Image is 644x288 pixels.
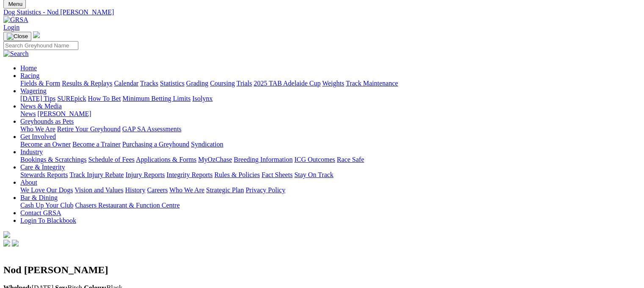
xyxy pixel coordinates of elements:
a: Integrity Reports [166,171,213,178]
div: Get Involved [20,141,641,148]
a: Login [3,24,19,31]
div: Care & Integrity [20,171,641,179]
a: MyOzChase [198,156,232,163]
img: twitter.svg [12,240,19,246]
a: Stay On Track [294,171,333,178]
a: Tracks [140,80,158,87]
a: Who We Are [20,125,55,133]
a: Trials [236,80,252,87]
img: GRSA [3,16,28,24]
a: Syndication [191,141,223,148]
a: Bar & Dining [20,194,58,201]
a: Cash Up Your Club [20,202,73,209]
a: Grading [186,80,208,87]
div: Wagering [20,95,641,102]
a: Retire Your Greyhound [57,125,121,133]
a: Rules & Policies [214,171,260,178]
a: Purchasing a Greyhound [122,141,189,148]
a: News & Media [20,102,62,110]
a: Wagering [20,87,47,94]
a: [DATE] Tips [20,95,55,102]
a: Bookings & Scratchings [20,156,86,163]
a: Injury Reports [125,171,165,178]
a: Privacy Policy [246,186,285,194]
a: Become an Owner [20,141,71,148]
a: ICG Outcomes [294,156,335,163]
a: We Love Our Dogs [20,186,73,194]
div: Bar & Dining [20,202,641,209]
div: Greyhounds as Pets [20,125,641,133]
img: Search [3,50,29,58]
a: Calendar [114,80,138,87]
a: Fact Sheets [262,171,293,178]
a: Statistics [160,80,185,87]
a: Race Safe [337,156,364,163]
a: Industry [20,148,43,155]
a: History [125,186,145,194]
a: Careers [147,186,168,194]
img: logo-grsa-white.png [3,231,10,238]
a: Vision and Values [75,186,123,194]
a: Weights [322,80,344,87]
a: Results & Replays [62,80,112,87]
a: How To Bet [88,95,121,102]
div: News & Media [20,110,641,118]
a: Schedule of Fees [88,156,134,163]
a: Care & Integrity [20,163,65,171]
img: facebook.svg [3,240,10,246]
a: Become a Trainer [72,141,121,148]
a: Applications & Forms [136,156,196,163]
a: GAP SA Assessments [122,125,182,133]
a: Dog Statistics - Nod [PERSON_NAME] [3,8,641,16]
div: About [20,186,641,194]
a: Coursing [210,80,235,87]
a: About [20,179,37,186]
a: SUREpick [57,95,86,102]
a: Minimum Betting Limits [122,95,191,102]
a: News [20,110,36,117]
input: Search [3,41,78,50]
a: 2025 TAB Adelaide Cup [254,80,321,87]
a: Isolynx [192,95,213,102]
a: Stewards Reports [20,171,68,178]
div: Industry [20,156,641,163]
a: Track Injury Rebate [69,171,124,178]
img: logo-grsa-white.png [33,31,40,38]
a: Home [20,64,37,72]
span: Menu [8,1,22,7]
a: Fields & Form [20,80,60,87]
img: Close [7,33,28,40]
a: Chasers Restaurant & Function Centre [75,202,180,209]
a: Track Maintenance [346,80,398,87]
a: Who We Are [169,186,205,194]
a: Strategic Plan [206,186,244,194]
a: Racing [20,72,39,79]
h2: Nod [PERSON_NAME] [3,264,641,276]
a: Get Involved [20,133,56,140]
a: [PERSON_NAME] [37,110,91,117]
a: Login To Blackbook [20,217,76,224]
a: Greyhounds as Pets [20,118,74,125]
a: Contact GRSA [20,209,61,216]
button: Toggle navigation [3,32,31,41]
div: Racing [20,80,641,87]
a: Breeding Information [234,156,293,163]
